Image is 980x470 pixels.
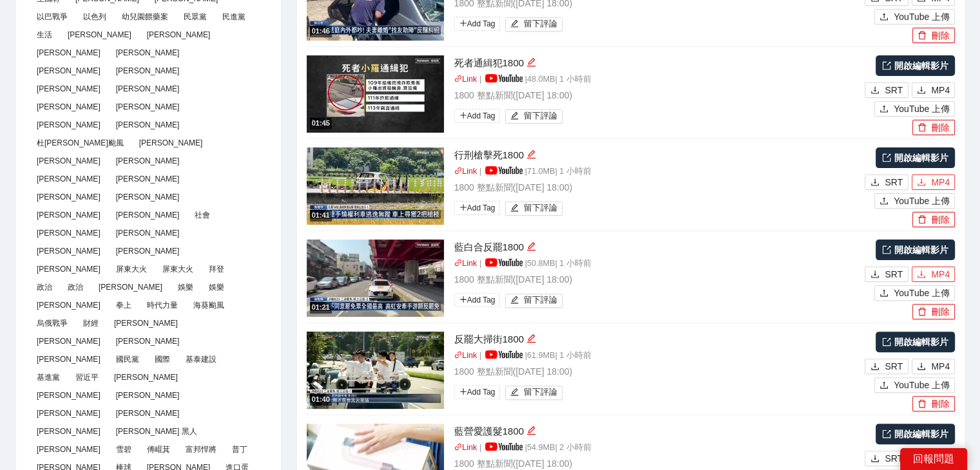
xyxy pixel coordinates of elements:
span: export [882,429,891,438]
button: downloadSRT [865,359,908,374]
img: yt_logo_rgb_light.a676ea31.png [485,442,523,451]
span: [PERSON_NAME] [111,208,185,222]
span: edit [526,426,536,435]
span: edit [510,296,519,305]
button: downloadMP4 [912,359,955,374]
span: plus [459,19,467,27]
span: [PERSON_NAME] [32,100,106,114]
span: [PERSON_NAME] [32,172,106,186]
button: delete刪除 [912,120,955,135]
span: [PERSON_NAME] [109,316,183,330]
div: 編輯 [526,147,536,163]
span: [PERSON_NAME] [93,280,168,294]
span: edit [526,334,536,343]
button: uploadYouTube 上傳 [874,193,955,209]
span: [PERSON_NAME] [32,244,106,258]
span: 傅崐萁 [142,442,175,456]
div: 編輯 [526,424,536,439]
img: 8f74676b-1b64-4432-9cc9-7b17c7b3604f.jpg [307,55,444,133]
span: 海葵颱風 [188,298,229,312]
span: 拳上 [111,298,137,312]
img: 5b629f4a-f55c-4f1d-bce4-dfe84d63b77c.jpg [307,240,444,317]
span: link [454,259,463,267]
span: link [454,167,463,175]
p: | | 48.0 MB | 1 小時前 [454,73,862,86]
span: [PERSON_NAME] [32,154,106,168]
div: 01:46 [310,26,332,37]
button: uploadYouTube 上傳 [874,9,955,24]
button: edit留下評論 [505,386,562,400]
button: edit留下評論 [505,202,562,216]
span: download [870,454,879,464]
span: 民眾黨 [178,10,212,24]
button: downloadSRT [865,451,908,466]
span: [PERSON_NAME] [32,298,106,312]
button: downloadMP4 [912,267,955,282]
p: 1800 整點新聞 ( [DATE] 18:00 ) [454,364,862,379]
span: 國民黨 [111,352,144,366]
span: download [870,270,879,280]
span: [PERSON_NAME] [134,136,208,150]
span: [PERSON_NAME] [111,406,185,420]
span: upload [879,381,889,391]
span: [PERSON_NAME] [32,64,106,78]
span: 國際 [149,352,175,366]
span: SRT [885,83,903,97]
span: export [882,153,891,162]
span: [PERSON_NAME] [142,28,216,42]
span: plus [459,203,467,211]
span: upload [879,196,889,207]
span: 富邦悍將 [180,442,222,456]
a: 開啟編輯影片 [876,424,955,444]
span: [PERSON_NAME] [32,334,106,348]
span: SRT [885,451,903,465]
button: downloadMP4 [912,174,955,190]
div: 編輯 [526,240,536,255]
span: [PERSON_NAME] [111,226,185,240]
span: [PERSON_NAME] [32,118,106,132]
span: download [870,86,879,96]
span: [PERSON_NAME] [111,46,185,60]
span: Add Tag [454,201,501,215]
button: downloadSRT [865,82,908,98]
span: 基泰建設 [180,352,222,366]
div: 藍白合反罷1800 [454,240,862,255]
div: 01:40 [310,394,332,405]
span: YouTube 上傳 [894,286,950,300]
span: [PERSON_NAME] [111,388,185,402]
span: download [917,270,926,280]
p: | | 50.8 MB | 1 小時前 [454,258,862,270]
button: edit留下評論 [505,294,562,308]
span: 烏俄戰爭 [32,316,73,330]
p: | | 71.0 MB | 1 小時前 [454,165,862,178]
button: edit留下評論 [505,17,562,32]
div: 回報問題 [900,448,967,470]
div: 01:45 [310,118,332,129]
span: [PERSON_NAME] [111,82,185,96]
a: linkLink [454,75,477,84]
span: delete [918,123,927,133]
p: | | 54.9 MB | 2 小時前 [454,442,862,455]
span: [PERSON_NAME] [111,244,185,258]
div: 死者通緝犯1800 [454,55,862,71]
span: download [870,178,879,188]
span: 財經 [78,316,104,330]
img: 3cc5ae09-7a19-4423-a0c0-124a09684078.jpg [307,332,444,409]
a: 開啟編輯影片 [876,332,955,352]
span: 娛樂 [204,280,229,294]
button: edit留下評論 [505,109,562,124]
span: 拜登 [204,262,229,276]
button: downloadSRT [865,174,908,190]
span: Add Tag [454,293,501,307]
span: export [882,245,891,254]
a: linkLink [454,167,477,176]
span: edit [510,19,519,29]
span: delete [918,215,927,225]
span: [PERSON_NAME] [32,424,106,438]
span: 屏東大火 [157,262,198,276]
span: [PERSON_NAME] [32,442,106,456]
span: [PERSON_NAME] [32,226,106,240]
button: uploadYouTube 上傳 [874,101,955,117]
span: download [917,362,926,372]
p: 1800 整點新聞 ( [DATE] 18:00 ) [454,88,862,102]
